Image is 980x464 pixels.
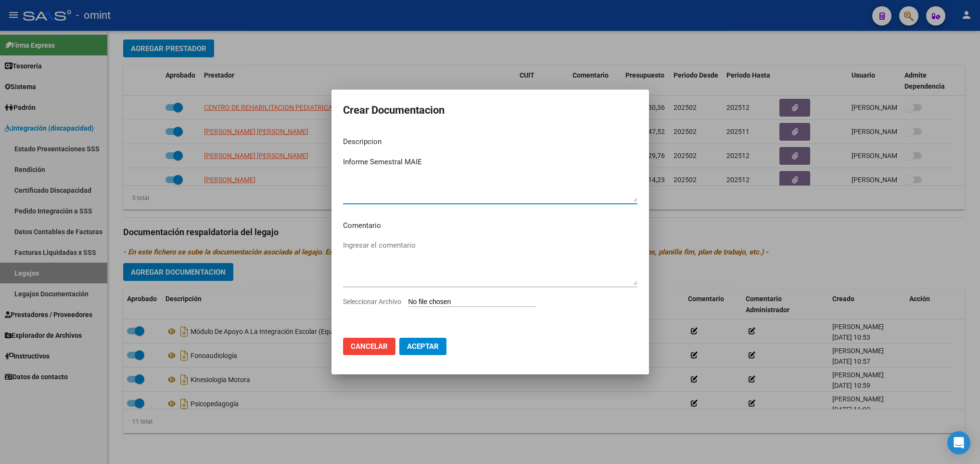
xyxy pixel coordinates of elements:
p: Comentario [343,220,637,231]
div: Open Intercom Messenger [947,431,970,454]
span: Cancelar [351,342,388,351]
h2: Crear Documentacion [343,101,637,119]
button: Aceptar [399,338,446,355]
span: Aceptar [407,342,439,351]
span: Seleccionar Archivo [343,298,401,305]
button: Cancelar [343,338,395,355]
p: Descripcion [343,136,637,147]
